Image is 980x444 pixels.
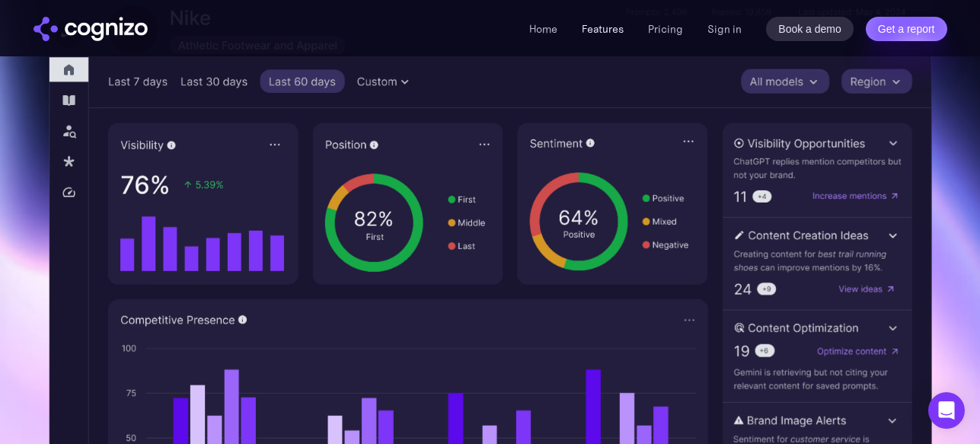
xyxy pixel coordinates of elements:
a: home [34,17,148,41]
img: cognizo logo [34,17,148,41]
a: Get a report [866,17,947,41]
a: Home [529,22,557,36]
a: Pricing [648,22,683,36]
a: Features [582,22,624,36]
div: Open Intercom Messenger [928,392,965,429]
a: Sign in [707,20,742,38]
a: Book a demo [766,17,854,41]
